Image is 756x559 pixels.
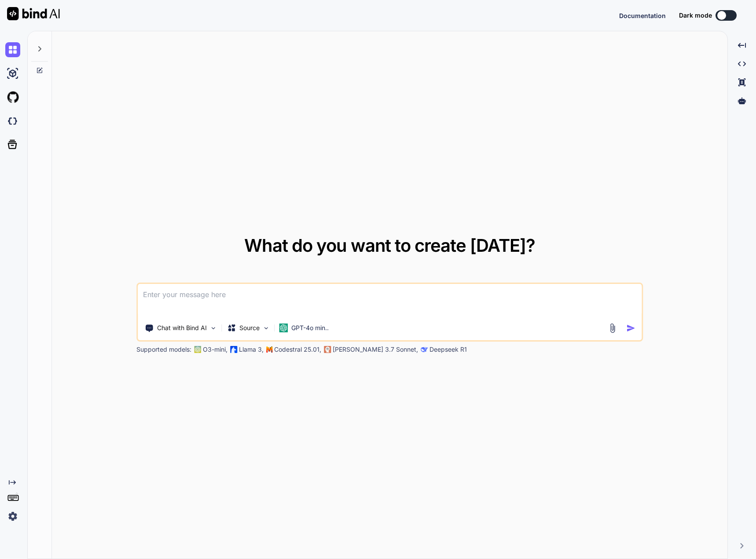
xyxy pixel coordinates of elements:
img: settings [5,509,20,524]
img: claude [421,346,428,353]
img: ai-studio [5,66,20,81]
span: What do you want to create [DATE]? [244,235,535,256]
span: Dark mode [679,11,712,20]
p: Deepseek R1 [429,345,467,354]
img: Llama2 [230,346,237,353]
img: Bind AI [7,7,60,20]
img: attachment [607,323,617,333]
button: Documentation [619,11,666,20]
p: [PERSON_NAME] 3.7 Sonnet, [333,345,418,354]
p: Source [239,324,260,332]
p: GPT-4o min.. [291,324,329,332]
p: Supported models: [136,345,191,354]
p: O3-mini, [203,345,228,354]
img: GPT-4o mini [279,324,288,332]
img: icon [626,324,635,333]
p: Llama 3, [239,345,264,354]
img: claude [324,346,331,353]
img: chat [5,42,20,57]
span: Documentation [619,12,666,19]
img: darkCloudIdeIcon [5,114,20,129]
p: Codestral 25.01, [274,345,321,354]
img: Pick Tools [209,324,217,332]
img: GPT-4 [194,346,201,353]
img: githubLight [5,90,20,105]
p: Chat with Bind AI [157,324,207,332]
img: Pick Models [262,324,270,332]
img: Mistral-AI [266,346,272,353]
